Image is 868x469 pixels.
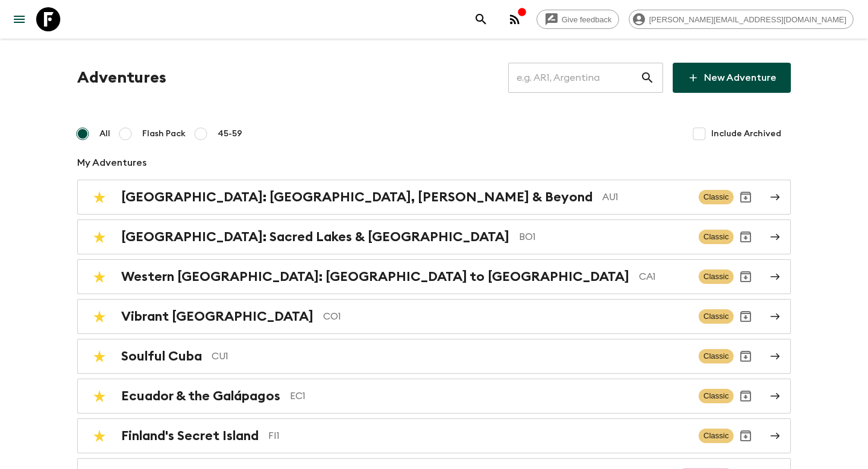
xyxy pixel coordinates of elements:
button: Archive [734,225,758,249]
button: search adventures [469,7,493,31]
a: [GEOGRAPHIC_DATA]: Sacred Lakes & [GEOGRAPHIC_DATA]BO1ClassicArchive [77,219,791,254]
button: Archive [734,304,758,329]
button: Archive [734,265,758,289]
span: Classic [699,269,734,284]
p: BO1 [519,230,689,244]
a: New Adventure [673,63,791,93]
a: [GEOGRAPHIC_DATA]: [GEOGRAPHIC_DATA], [PERSON_NAME] & BeyondAU1ClassicArchive [77,180,791,215]
span: Classic [699,190,734,204]
button: Archive [734,185,758,209]
h2: Western [GEOGRAPHIC_DATA]: [GEOGRAPHIC_DATA] to [GEOGRAPHIC_DATA] [121,269,629,285]
p: AU1 [602,190,689,204]
p: EC1 [290,389,689,403]
span: 45-59 [218,128,242,140]
a: Western [GEOGRAPHIC_DATA]: [GEOGRAPHIC_DATA] to [GEOGRAPHIC_DATA]CA1ClassicArchive [77,259,791,294]
span: Classic [699,309,734,324]
h2: Finland's Secret Island [121,428,259,444]
a: Give feedback [536,10,619,29]
span: Classic [699,429,734,443]
a: Soulful CubaCU1ClassicArchive [77,339,791,374]
button: Archive [734,424,758,448]
span: Classic [699,230,734,244]
input: e.g. AR1, Argentina [508,61,640,95]
h2: Vibrant [GEOGRAPHIC_DATA] [121,309,313,324]
button: menu [7,7,31,31]
p: CA1 [639,269,689,284]
p: CU1 [212,349,689,364]
h2: Soulful Cuba [121,348,202,364]
a: Vibrant [GEOGRAPHIC_DATA]CO1ClassicArchive [77,299,791,334]
p: My Adventures [77,156,791,170]
h2: Ecuador & the Galápagos [121,388,280,404]
button: Archive [734,384,758,408]
a: Finland's Secret IslandFI1ClassicArchive [77,418,791,453]
h2: [GEOGRAPHIC_DATA]: Sacred Lakes & [GEOGRAPHIC_DATA] [121,229,509,245]
p: FI1 [268,429,689,443]
span: Classic [699,389,734,403]
span: Give feedback [555,15,618,24]
a: Ecuador & the GalápagosEC1ClassicArchive [77,379,791,414]
span: Classic [699,349,734,364]
span: Flash Pack [142,128,186,140]
h2: [GEOGRAPHIC_DATA]: [GEOGRAPHIC_DATA], [PERSON_NAME] & Beyond [121,189,593,205]
span: All [99,128,110,140]
button: Archive [734,344,758,368]
h1: Adventures [77,66,166,90]
div: [PERSON_NAME][EMAIL_ADDRESS][DOMAIN_NAME] [629,10,854,29]
span: [PERSON_NAME][EMAIL_ADDRESS][DOMAIN_NAME] [643,15,853,24]
span: Include Archived [711,128,781,140]
p: CO1 [323,309,689,324]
